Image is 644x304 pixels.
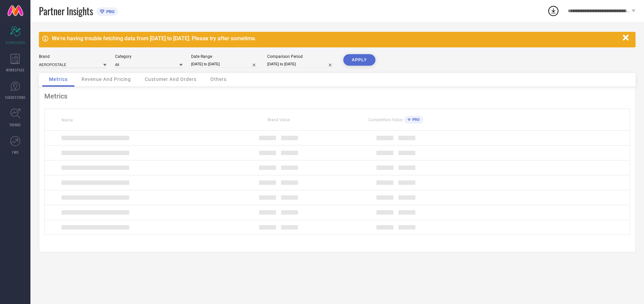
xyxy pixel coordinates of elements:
span: Competitors Value [368,117,402,122]
span: Brand Value [268,117,290,122]
div: Open download list [547,5,559,17]
span: FWD [12,150,19,155]
span: Name [62,118,73,123]
span: Revenue And Pricing [82,77,131,82]
span: PRO [105,9,115,14]
span: TRENDS [9,122,21,127]
div: We're having trouble fetching data from [DATE] to [DATE]. Please try after sometime. [52,35,619,42]
span: Metrics [49,77,68,82]
div: Date Range [191,54,259,59]
span: SCORECARDS [5,40,25,45]
div: Comparison Period [267,54,335,59]
input: Select comparison period [267,61,335,68]
div: Metrics [44,92,630,100]
input: Select date range [191,61,259,68]
div: Category [115,54,183,59]
span: Others [210,77,227,82]
span: PRO [411,117,420,122]
span: WORKSPACE [6,67,25,72]
span: SUGGESTIONS [5,95,26,100]
button: APPLY [343,54,375,66]
div: Brand [39,54,107,59]
span: Partner Insights [39,4,93,18]
span: Customer And Orders [145,77,197,82]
